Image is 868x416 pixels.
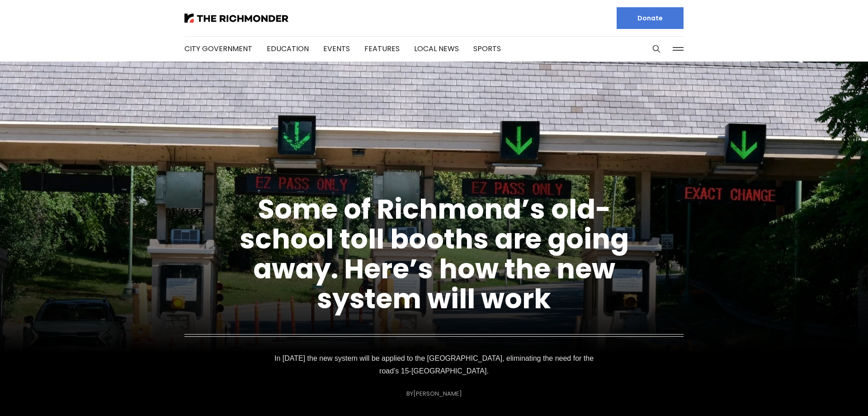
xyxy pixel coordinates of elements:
a: Some of Richmond’s old-school toll booths are going away. Here’s how the new system will work [240,190,629,318]
a: Events [323,43,350,54]
div: By [406,390,462,397]
iframe: portal-trigger [792,372,868,416]
a: Local News [414,43,459,54]
p: In [DATE] the new system will be applied to the [GEOGRAPHIC_DATA], eliminating the need for the r... [273,352,595,378]
img: The Richmonder [184,14,288,23]
a: Features [364,43,400,54]
a: Donate [617,7,684,29]
a: [PERSON_NAME] [413,389,462,398]
a: City Government [184,43,252,54]
button: Search this site [650,42,663,56]
a: Education [267,43,309,54]
a: Sports [473,43,501,54]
